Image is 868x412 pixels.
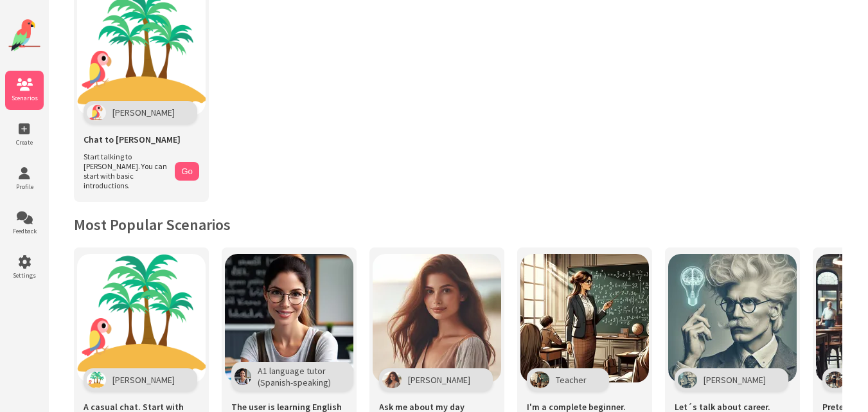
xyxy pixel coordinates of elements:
[5,138,44,147] span: Create
[556,374,587,386] span: Teacher
[5,94,44,102] span: Scenarios
[112,374,175,386] span: [PERSON_NAME]
[84,134,181,145] span: Chat to [PERSON_NAME]
[77,254,206,382] img: Scenario Image
[225,254,353,382] img: Scenario Image
[678,372,697,388] img: Character
[520,254,649,382] img: Scenario Image
[668,254,797,382] img: Scenario Image
[235,368,251,385] img: Character
[382,372,402,388] img: Character
[5,271,44,280] span: Settings
[530,372,549,388] img: Character
[112,107,175,118] span: [PERSON_NAME]
[84,152,168,190] span: Start talking to [PERSON_NAME]. You can start with basic introductions.
[8,19,40,51] img: Website Logo
[5,183,44,191] span: Profile
[175,162,199,181] button: Go
[408,374,470,386] span: [PERSON_NAME]
[373,254,501,382] img: Scenario Image
[826,372,845,388] img: Character
[87,372,106,388] img: Character
[74,215,842,235] h2: Most Popular Scenarios
[704,374,766,386] span: [PERSON_NAME]
[87,104,106,121] img: Polly
[5,227,44,235] span: Feedback
[258,365,331,388] span: A1 language tutor (Spanish-speaking)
